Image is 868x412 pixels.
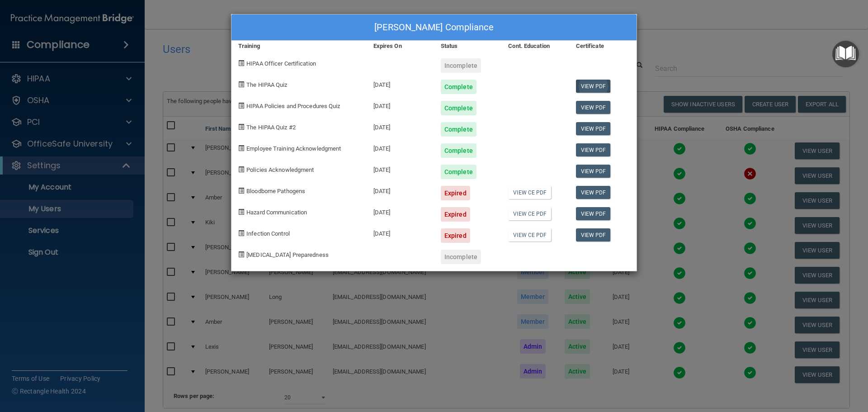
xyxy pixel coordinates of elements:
button: Open Resource Center [832,41,859,67]
div: Incomplete [441,250,481,264]
span: Employee Training Acknowledgment [246,145,341,152]
a: View CE PDF [508,186,551,199]
div: [DATE] [367,137,434,158]
a: View PDF [576,122,611,135]
div: [DATE] [367,222,434,243]
a: View PDF [576,101,611,114]
span: The HIPAA Quiz #2 [246,124,296,131]
span: Hazard Communication [246,209,307,216]
span: Infection Control [246,230,290,237]
span: [MEDICAL_DATA] Preparedness [246,251,329,258]
a: View PDF [576,186,611,199]
a: View PDF [576,207,611,220]
span: Bloodborne Pathogens [246,188,305,194]
div: Cont. Education [501,41,569,52]
div: [DATE] [367,73,434,94]
a: View CE PDF [508,228,551,242]
div: Expired [441,186,470,200]
div: [PERSON_NAME] Compliance [231,14,637,41]
span: HIPAA Policies and Procedures Quiz [246,103,340,109]
div: Complete [441,80,476,94]
div: Complete [441,165,476,179]
div: Status [434,41,501,52]
span: Policies Acknowledgment [246,166,314,173]
div: [DATE] [367,200,434,222]
span: HIPAA Officer Certification [246,60,316,67]
div: Complete [441,101,476,115]
div: Expired [441,207,470,222]
span: The HIPAA Quiz [246,81,287,88]
div: Expires On [367,41,434,52]
div: Incomplete [441,58,481,73]
a: View PDF [576,228,611,242]
div: [DATE] [367,115,434,137]
a: View PDF [576,80,611,93]
div: Certificate [569,41,637,52]
div: Training [231,41,367,52]
div: Expired [441,228,470,243]
div: Complete [441,122,476,137]
div: [DATE] [367,158,434,179]
div: Complete [441,143,476,158]
a: View PDF [576,165,611,178]
div: [DATE] [367,179,434,200]
a: View CE PDF [508,207,551,220]
div: [DATE] [367,94,434,115]
a: View PDF [576,143,611,156]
